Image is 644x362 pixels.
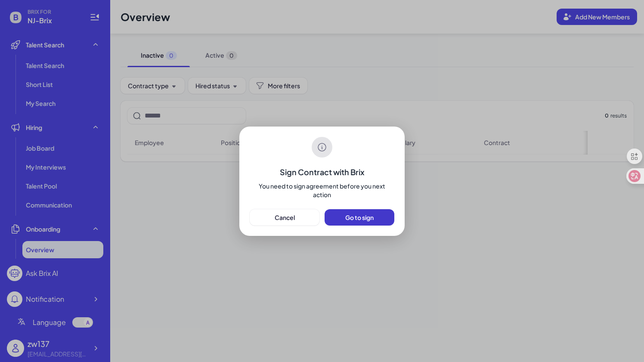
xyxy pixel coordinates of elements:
[325,209,394,226] button: Go to sign
[275,213,295,221] span: Cancel
[250,182,394,199] div: You need to sign agreement before you next action
[345,213,374,221] span: Go to sign
[250,209,319,226] button: Cancel
[280,166,365,178] div: Sign Contract with Brix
